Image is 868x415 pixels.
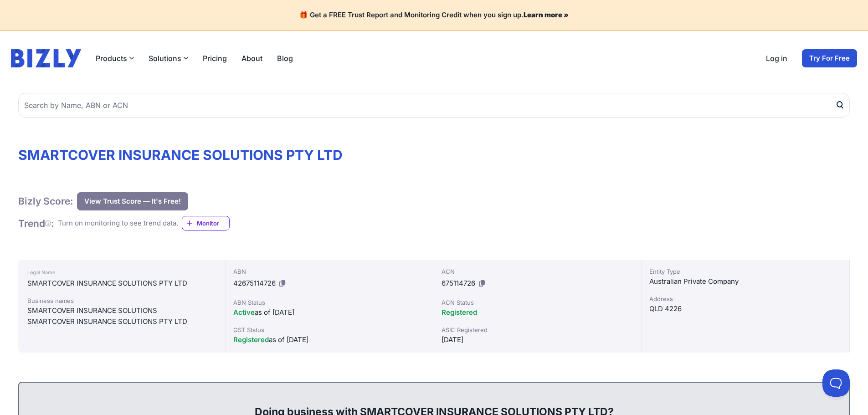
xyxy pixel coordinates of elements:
a: Monitor [182,216,230,231]
a: About [241,53,262,64]
div: Business names [27,296,216,305]
div: as of [DATE] [233,307,426,318]
div: ABN [233,267,426,276]
span: 675114726 [442,279,475,287]
div: Australian Private Company [649,276,842,287]
div: GST Status [233,325,426,334]
div: ACN [442,267,634,276]
button: View Trust Score — It's Free! [77,192,188,210]
div: [DATE] [442,334,634,345]
button: Products [96,53,134,64]
iframe: Toggle Customer Support [822,369,850,397]
div: Legal Name [27,267,216,278]
div: SMARTCOVER INSURANCE SOLUTIONS [27,305,216,316]
h1: Bizly Score: [18,195,73,207]
span: Registered [233,335,269,344]
a: Learn more » [524,10,569,19]
div: QLD 4226 [649,303,842,314]
span: 42675114726 [233,279,276,287]
input: Search by Name, ABN or ACN [18,93,850,118]
div: Turn on monitoring to see trend data. [58,218,178,229]
a: Try For Free [802,49,857,67]
h1: SMARTCOVER INSURANCE SOLUTIONS PTY LTD [18,147,850,163]
div: ASIC Registered [442,325,634,334]
div: Address [649,294,842,303]
div: SMARTCOVER INSURANCE SOLUTIONS PTY LTD [27,278,216,289]
div: as of [DATE] [233,334,426,345]
h4: 🎁 Get a FREE Trust Report and Monitoring Credit when you sign up. [11,11,857,20]
h1: Trend : [18,217,54,230]
a: Log in [766,53,787,64]
span: Registered [442,308,477,317]
div: Entity Type [649,267,842,276]
a: Pricing [203,53,227,64]
div: ABN Status [233,298,426,307]
div: ACN Status [442,298,634,307]
div: SMARTCOVER INSURANCE SOLUTIONS PTY LTD [27,316,216,327]
a: Blog [277,53,293,64]
span: Monitor [197,219,229,228]
button: Solutions [149,53,188,64]
span: Active [233,308,255,317]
